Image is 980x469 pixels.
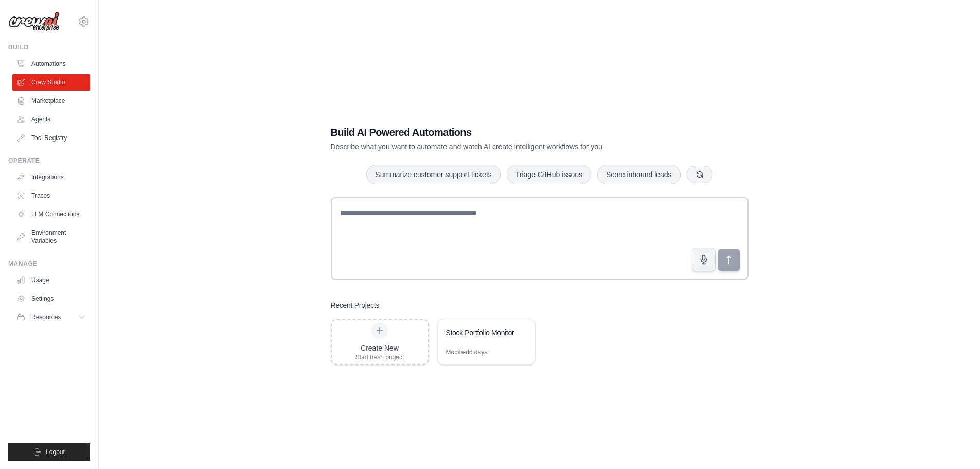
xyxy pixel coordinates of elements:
button: Triage GitHub issues [507,165,591,184]
a: Settings [12,290,90,307]
div: Start fresh project [355,353,404,361]
div: Build [8,43,90,51]
button: Click to speak your automation idea [692,248,716,271]
p: Describe what you want to automate and watch AI create intelligent workflows for you [331,142,676,152]
button: Resources [12,309,90,325]
div: Create New [355,343,404,353]
button: Logout [8,443,90,461]
div: Stock Portfolio Monitor [446,327,516,338]
a: Tool Registry [12,130,90,146]
h3: Recent Projects [331,300,380,310]
a: Integrations [12,169,90,185]
button: Get new suggestions [687,166,712,183]
button: Summarize customer support tickets [366,165,500,184]
a: LLM Connections [12,206,90,222]
a: Usage [12,272,90,288]
span: Logout [46,448,65,456]
a: Environment Variables [12,224,90,249]
a: Automations [12,56,90,72]
a: Crew Studio [12,74,90,91]
a: Agents [12,111,90,128]
div: Manage [8,259,90,268]
img: Logo [8,12,60,31]
h1: Build AI Powered Automations [331,125,676,140]
div: Operate [8,157,90,165]
a: Marketplace [12,93,90,109]
span: Resources [31,313,61,321]
a: Traces [12,187,90,204]
div: Modified 6 days [446,348,488,356]
button: Score inbound leads [597,165,681,184]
